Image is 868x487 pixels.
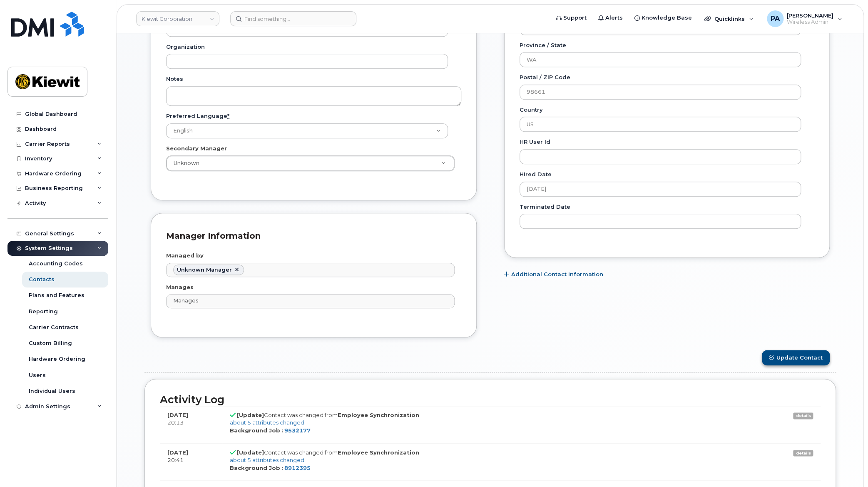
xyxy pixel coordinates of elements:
a: Additional Contact Information [504,270,603,278]
label: Hired Date [520,170,552,178]
strong: [DATE] [167,449,188,456]
span: Alerts [605,14,623,22]
span: 20:13 [167,419,184,426]
label: Secondary Manager [166,145,227,152]
h3: Manager Information [166,230,455,242]
label: Manages [166,283,194,291]
a: Support [550,10,592,26]
button: Update Contact [762,350,830,365]
abbr: required [227,112,229,119]
a: about 5 attributes changed [230,419,304,426]
a: 9532177 [284,427,311,434]
a: 8912395 [284,465,311,471]
input: Find something... [230,11,356,26]
span: Wireless Admin [787,19,833,25]
iframe: Messenger Launcher [832,451,862,481]
a: details [793,450,813,457]
td: Contact was changed from [222,406,734,443]
a: Kiewit Corporation [136,11,219,26]
a: details [793,412,813,419]
span: Support [563,14,587,22]
a: Knowledge Base [629,10,698,26]
span: PA [771,14,780,24]
label: Country [520,106,543,114]
span: 20:41 [167,457,184,463]
span: [PERSON_NAME] [787,12,833,19]
label: HR user id [520,138,550,146]
strong: [DATE] [167,412,188,418]
span: Quicklinks [714,15,745,22]
h2: Activity Log [160,394,821,406]
a: Unknown [167,156,454,171]
strong: Employee Synchronization [338,449,419,456]
span: Unknown [169,160,199,167]
strong: Employee Synchronization [338,412,419,418]
strong: Background Job [230,427,280,434]
strong: [Update] [237,412,264,418]
span: Unknown Manager [177,267,232,273]
label: Postal / ZIP Code [520,73,570,81]
label: Managed by [166,252,204,260]
label: Terminated Date [520,203,570,211]
strong: : [281,465,283,471]
td: Contact was changed from [222,443,734,481]
strong: Background Job [230,465,280,471]
div: Paul Andrews [761,10,848,27]
label: Province / State [520,41,566,49]
label: Notes [166,75,183,83]
a: Alerts [592,10,629,26]
label: Preferred Language [166,112,229,120]
strong: : [281,427,283,434]
label: Organization [166,43,205,51]
div: Quicklinks [699,10,759,27]
strong: [Update] [237,449,264,456]
span: Knowledge Base [642,14,692,22]
a: about 5 attributes changed [230,457,304,463]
